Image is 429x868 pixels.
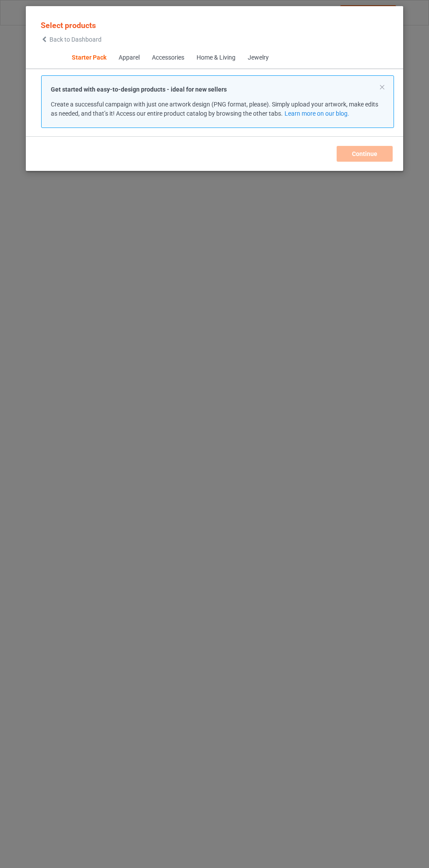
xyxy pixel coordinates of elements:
strong: Get started with easy-to-design products - ideal for new sellers [51,86,227,93]
span: Select products [41,21,96,30]
div: Accessories [151,53,184,62]
a: Learn more on our blog. [284,110,349,117]
span: Create a successful campaign with just one artwork design (PNG format, please). Simply upload you... [51,101,378,117]
div: Jewelry [247,53,268,62]
span: Starter Pack [65,47,112,68]
span: Back to Dashboard [49,36,102,43]
div: Apparel [118,53,139,62]
div: Home & Living [196,53,235,62]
